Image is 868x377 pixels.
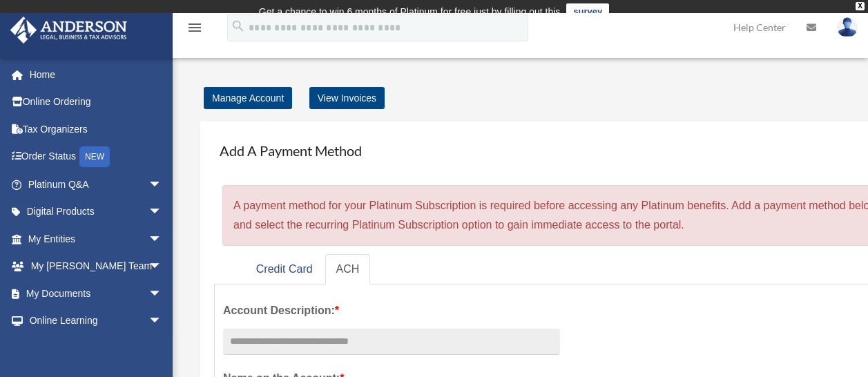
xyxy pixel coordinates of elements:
[837,17,858,37] img: User Pic
[186,19,203,36] i: menu
[10,143,183,171] a: Order StatusNEW
[223,301,560,320] label: Account Description:
[231,19,246,34] i: search
[10,115,183,143] a: Tax Organizers
[10,307,183,335] a: Online Learningarrow_drop_down
[325,254,371,285] a: ACH
[148,307,176,336] span: arrow_drop_down
[186,24,203,36] a: menu
[245,254,324,285] a: Credit Card
[148,253,176,281] span: arrow_drop_down
[204,87,292,109] a: Manage Account
[856,2,865,10] div: close
[148,225,176,253] span: arrow_drop_down
[309,87,385,109] a: View Invoices
[10,253,183,280] a: My [PERSON_NAME] Teamarrow_drop_down
[10,61,183,88] a: Home
[148,171,176,199] span: arrow_drop_down
[10,280,183,307] a: My Documentsarrow_drop_down
[148,280,176,308] span: arrow_drop_down
[10,225,183,253] a: My Entitiesarrow_drop_down
[6,17,131,43] img: Anderson Advisors Platinum Portal
[148,198,176,226] span: arrow_drop_down
[10,88,183,116] a: Online Ordering
[79,146,110,167] div: NEW
[566,3,609,20] a: survey
[259,3,561,20] div: Get a chance to win 6 months of Platinum for free just by filling out this
[10,198,183,226] a: Digital Productsarrow_drop_down
[10,171,183,198] a: Platinum Q&Aarrow_drop_down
